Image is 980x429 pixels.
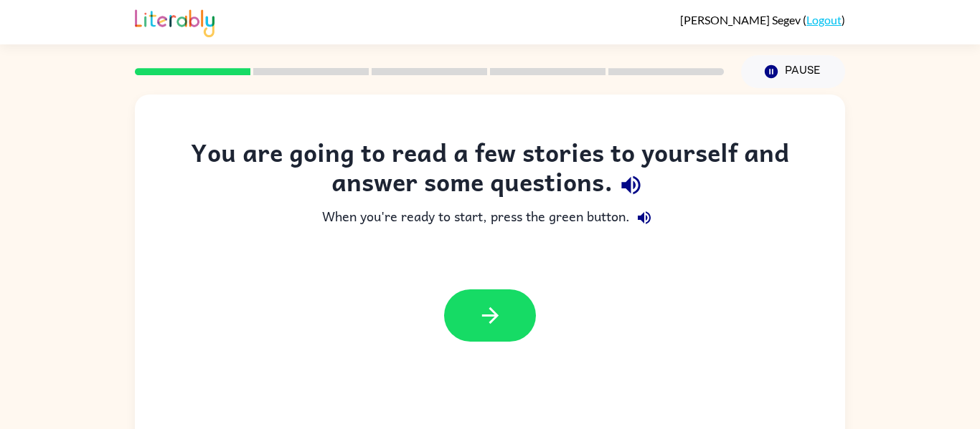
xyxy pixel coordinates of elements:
img: Literably [135,6,215,37]
span: [PERSON_NAME] Segev [680,13,803,26]
div: When you're ready to start, press the green button. [164,203,816,232]
a: Logout [806,13,842,26]
div: You are going to read a few stories to yourself and answer some questions. [164,138,816,203]
div: ( ) [680,13,845,26]
button: Pause [741,55,845,88]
